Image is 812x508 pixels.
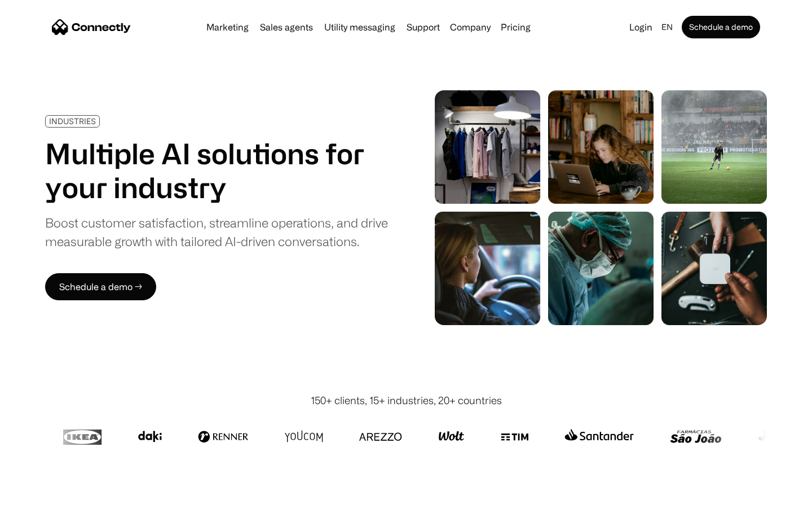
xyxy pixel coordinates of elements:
a: Pricing [496,23,535,32]
div: Boost customer satisfaction, streamline operations, and drive measurable growth with tailored AI-... [45,213,388,251]
a: Sales agents [255,23,317,32]
div: en [661,19,673,35]
aside: Language selected: English [11,487,68,504]
div: INDUSTRIES [49,117,96,125]
a: Support [402,23,444,32]
a: Marketing [202,23,253,32]
a: Schedule a demo [682,16,760,38]
div: 150+ clients, 15+ industries, 20+ countries [311,393,502,408]
a: Login [625,19,657,35]
a: Schedule a demo → [45,273,156,300]
h1: Multiple AI solutions for your industry [45,137,388,204]
a: Utility messaging [320,23,400,32]
ul: Language list [23,488,68,504]
div: Company [450,19,491,35]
